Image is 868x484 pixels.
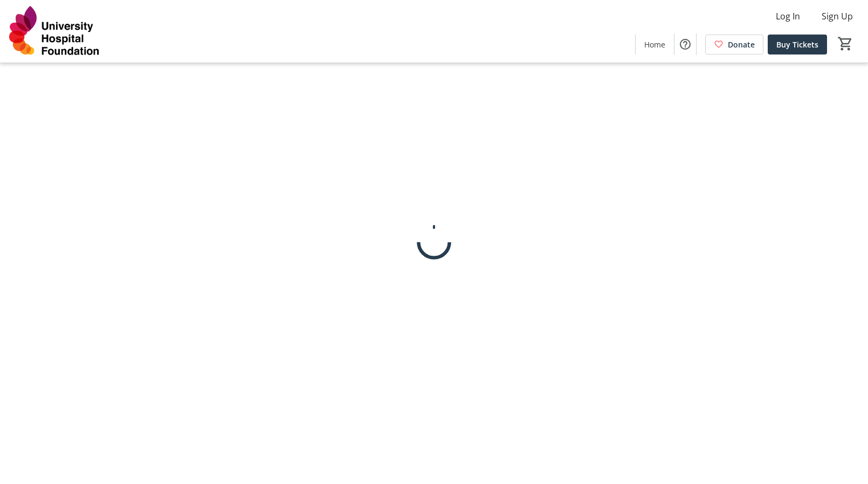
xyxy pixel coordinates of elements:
span: Sign Up [822,10,853,23]
button: Log In [767,8,809,25]
a: Buy Tickets [768,35,827,54]
button: Cart [836,34,855,53]
a: Home [636,35,674,54]
button: Help [674,33,696,55]
span: Donate [728,39,755,50]
button: Sign Up [813,8,862,25]
span: Log In [776,10,800,23]
span: Home [644,39,665,50]
span: Buy Tickets [776,39,818,50]
a: Donate [705,35,763,54]
img: University Hospital Foundation's Logo [6,4,102,58]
